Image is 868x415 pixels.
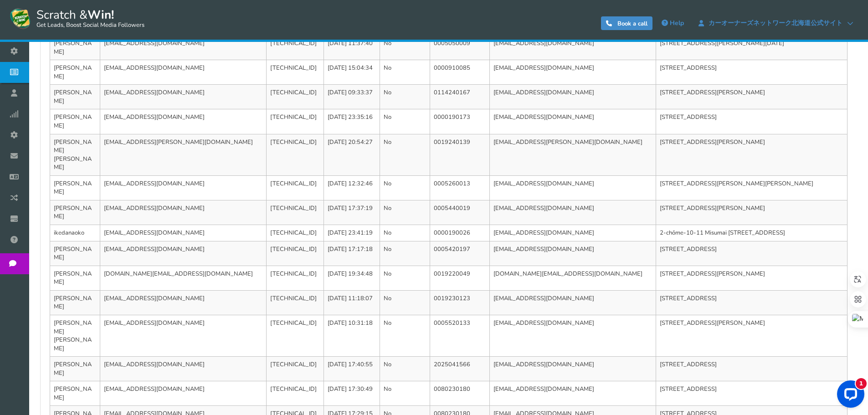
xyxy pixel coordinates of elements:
[324,175,380,200] td: [DATE] 12:32:46
[100,357,267,381] td: [EMAIL_ADDRESS][DOMAIN_NAME]
[100,266,267,290] td: [DOMAIN_NAME][EMAIL_ADDRESS][DOMAIN_NAME]
[50,315,100,356] td: [PERSON_NAME][PERSON_NAME]
[266,225,324,241] td: [TECHNICAL_ID]
[15,24,22,32] img: website_grey.svg
[324,241,380,266] td: [DATE] 17:17:18
[100,175,267,200] td: [EMAIL_ADDRESS][DOMAIN_NAME]
[9,7,144,30] a: Scratch &Win! Get Leads, Boost Social Media Followers
[50,85,100,109] td: [PERSON_NAME]
[100,241,267,266] td: [EMAIL_ADDRESS][DOMAIN_NAME]
[324,225,380,241] td: [DATE] 23:41:19
[430,266,489,290] td: 0019220049
[380,266,430,290] td: No
[430,225,489,241] td: 0000190026
[50,357,100,381] td: [PERSON_NAME]
[266,290,324,315] td: [TECHNICAL_ID]
[266,381,324,406] td: [TECHNICAL_ID]
[704,20,847,27] span: カーオーナーズネットワーク北海道公式サイト
[430,109,489,134] td: 0000190173
[324,290,380,315] td: [DATE] 11:18:07
[26,15,45,22] div: v 4.0.25
[266,315,324,356] td: [TECHNICAL_ID]
[50,109,100,134] td: [PERSON_NAME]
[100,315,267,356] td: [EMAIL_ADDRESS][DOMAIN_NAME]
[490,60,656,85] td: [EMAIL_ADDRESS][DOMAIN_NAME]
[266,200,324,225] td: [TECHNICAL_ID]
[490,315,656,356] td: [EMAIL_ADDRESS][DOMAIN_NAME]
[380,134,430,175] td: No
[324,357,380,381] td: [DATE] 17:40:55
[830,377,868,415] iframe: LiveChat chat widget
[50,60,100,85] td: [PERSON_NAME]
[490,266,656,290] td: [DOMAIN_NAME][EMAIL_ADDRESS][DOMAIN_NAME]
[100,290,267,315] td: [EMAIL_ADDRESS][DOMAIN_NAME]
[100,60,267,85] td: [EMAIL_ADDRESS][DOMAIN_NAME]
[100,109,267,134] td: [EMAIL_ADDRESS][DOMAIN_NAME]
[656,225,847,241] td: 2-chōme-10-11 Misumai [STREET_ADDRESS]
[50,134,100,175] td: [PERSON_NAME] [PERSON_NAME]
[490,225,656,241] td: [EMAIL_ADDRESS][DOMAIN_NAME]
[324,134,380,175] td: [DATE] 20:54:27
[490,381,656,406] td: [EMAIL_ADDRESS][DOMAIN_NAME]
[106,55,147,61] div: キーワード流入
[430,60,489,85] td: 0000910085
[656,266,847,290] td: [STREET_ADDRESS][PERSON_NAME]
[490,175,656,200] td: [EMAIL_ADDRESS][DOMAIN_NAME]
[380,225,430,241] td: No
[656,36,847,60] td: [STREET_ADDRESS][PERSON_NAME][DATE]
[490,241,656,266] td: [EMAIL_ADDRESS][DOMAIN_NAME]
[490,109,656,134] td: [EMAIL_ADDRESS][DOMAIN_NAME]
[430,290,489,315] td: 0019230123
[50,225,100,241] td: ikedanaoko
[380,85,430,109] td: No
[430,85,489,109] td: 0114240167
[657,16,688,31] a: Help
[100,134,267,175] td: [EMAIL_ADDRESS][PERSON_NAME][DOMAIN_NAME]
[266,109,324,134] td: [TECHNICAL_ID]
[380,241,430,266] td: No
[430,36,489,60] td: 0005050009
[430,175,489,200] td: 0005260013
[324,200,380,225] td: [DATE] 17:37:19
[324,36,380,60] td: [DATE] 11:37:40
[50,36,100,60] td: [PERSON_NAME]
[96,54,103,61] img: tab_keywords_by_traffic_grey.svg
[380,381,430,406] td: No
[656,85,847,109] td: [STREET_ADDRESS][PERSON_NAME]
[36,22,144,29] small: Get Leads, Boost Social Media Followers
[324,109,380,134] td: [DATE] 23:35:16
[324,315,380,356] td: [DATE] 10:31:18
[380,357,430,381] td: No
[656,200,847,225] td: [STREET_ADDRESS][PERSON_NAME]
[430,241,489,266] td: 0005420197
[430,315,489,356] td: 0005520133
[266,134,324,175] td: [TECHNICAL_ID]
[32,7,144,30] span: Scratch &
[266,266,324,290] td: [TECHNICAL_ID]
[490,357,656,381] td: [EMAIL_ADDRESS][DOMAIN_NAME]
[656,134,847,175] td: [STREET_ADDRESS][PERSON_NAME]
[266,357,324,381] td: [TECHNICAL_ID]
[100,225,267,241] td: [EMAIL_ADDRESS][DOMAIN_NAME]
[324,266,380,290] td: [DATE] 19:34:48
[50,241,100,266] td: [PERSON_NAME]
[380,36,430,60] td: No
[430,381,489,406] td: 0080230180
[100,200,267,225] td: [EMAIL_ADDRESS][DOMAIN_NAME]
[100,85,267,109] td: [EMAIL_ADDRESS][DOMAIN_NAME]
[490,134,656,175] td: [EMAIL_ADDRESS][PERSON_NAME][DOMAIN_NAME]
[50,175,100,200] td: [PERSON_NAME]
[324,60,380,85] td: [DATE] 15:04:34
[656,60,847,85] td: [STREET_ADDRESS]
[380,290,430,315] td: No
[324,381,380,406] td: [DATE] 17:30:49
[490,36,656,60] td: [EMAIL_ADDRESS][DOMAIN_NAME]
[656,290,847,315] td: [STREET_ADDRESS]
[601,16,652,30] a: Book a call
[656,357,847,381] td: [STREET_ADDRESS]
[380,109,430,134] td: No
[490,290,656,315] td: [EMAIL_ADDRESS][DOMAIN_NAME]
[50,290,100,315] td: [PERSON_NAME]
[266,85,324,109] td: [TECHNICAL_ID]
